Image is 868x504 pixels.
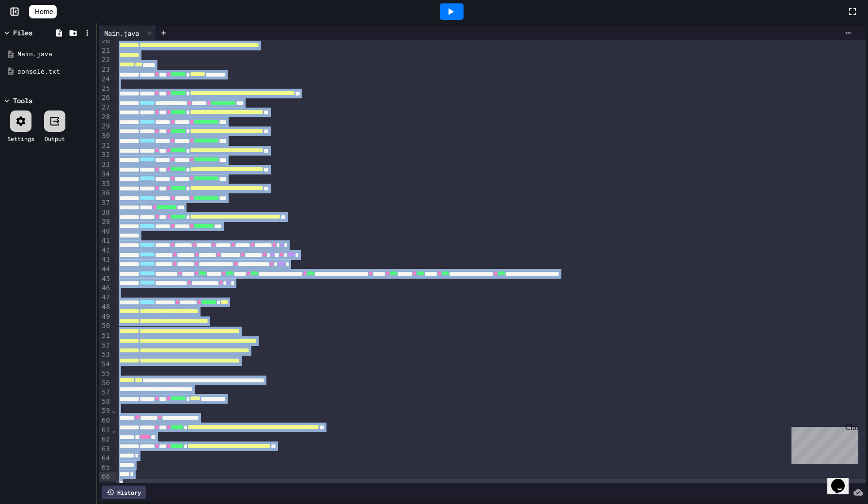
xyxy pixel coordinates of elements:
div: 47 [99,293,111,302]
div: 27 [99,103,111,112]
div: 48 [99,302,111,312]
div: 52 [99,341,111,350]
div: 26 [99,93,111,103]
div: 25 [99,84,111,94]
iframe: chat widget [827,465,858,494]
div: Chat with us now!Close [4,4,67,62]
div: 24 [99,75,111,84]
div: 23 [99,65,111,75]
div: Settings [7,134,34,143]
div: 66 [99,472,111,481]
div: 64 [99,454,111,463]
div: 65 [99,463,111,472]
div: 39 [99,217,111,227]
div: 22 [99,55,111,65]
div: 33 [99,160,111,170]
div: 46 [99,283,111,293]
div: 50 [99,321,111,331]
div: 56 [99,378,111,388]
span: Fold line [111,426,116,434]
div: 40 [99,227,111,236]
div: 42 [99,246,111,255]
a: Home [29,5,57,18]
div: 63 [99,444,111,454]
div: Tools [13,95,32,106]
div: 61 [99,425,111,435]
div: 29 [99,122,111,131]
div: 45 [99,274,111,284]
div: 32 [99,150,111,160]
div: console.txt [17,67,93,77]
div: 38 [99,208,111,218]
iframe: chat widget [788,423,858,464]
div: 60 [99,416,111,425]
div: 54 [99,360,111,369]
div: 41 [99,236,111,246]
span: Fold line [111,407,116,414]
div: 20 [99,36,111,46]
div: Output [45,134,65,143]
div: 59 [99,406,111,416]
div: History [102,486,146,499]
div: 43 [99,255,111,265]
div: 28 [99,112,111,122]
span: Home [35,7,53,16]
div: 58 [99,397,111,406]
div: 34 [99,170,111,179]
div: 49 [99,312,111,322]
div: Main.java [17,49,93,59]
div: 31 [99,141,111,151]
div: 51 [99,331,111,341]
div: 55 [99,369,111,378]
div: Main.java [99,28,144,38]
div: 35 [99,179,111,189]
div: 21 [99,46,111,56]
div: 53 [99,350,111,360]
div: 37 [99,198,111,208]
div: 62 [99,435,111,444]
div: 36 [99,189,111,198]
div: 44 [99,265,111,274]
div: 57 [99,388,111,397]
div: Main.java [99,26,156,40]
div: Files [13,28,32,38]
div: 30 [99,131,111,141]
